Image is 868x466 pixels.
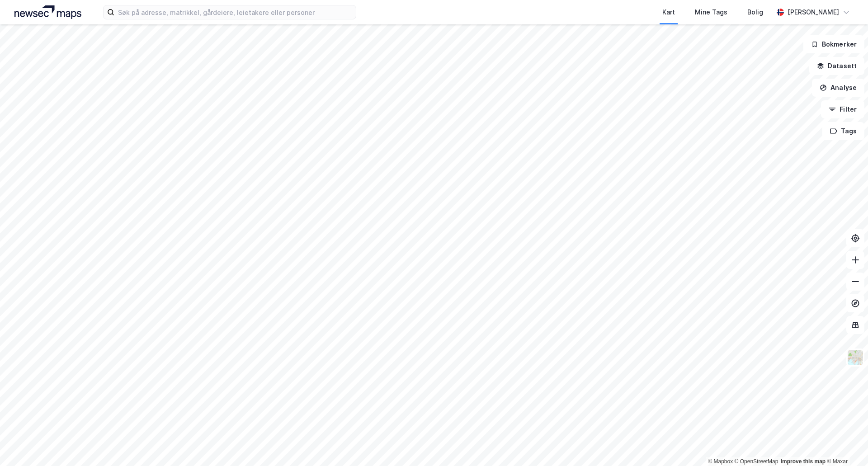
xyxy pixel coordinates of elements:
div: Mine Tags [695,7,727,18]
button: Tags [822,122,864,140]
div: Kart [662,7,675,18]
button: Filter [821,100,864,118]
img: logo.a4113a55bc3d86da70a041830d287a7e.svg [14,5,81,19]
button: Bokmerker [803,35,864,53]
a: Mapbox [708,458,733,465]
div: Bolig [747,7,763,18]
button: Analyse [812,79,864,97]
button: Datasett [809,57,864,75]
a: Improve this map [781,458,826,465]
input: Søk på adresse, matrikkel, gårdeiere, leietakere eller personer [114,5,356,19]
a: OpenStreetMap [735,458,778,465]
div: Kontrollprogram for chat [823,423,868,466]
iframe: Chat Widget [823,423,868,466]
img: Z [847,349,864,366]
div: [PERSON_NAME] [788,7,839,18]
